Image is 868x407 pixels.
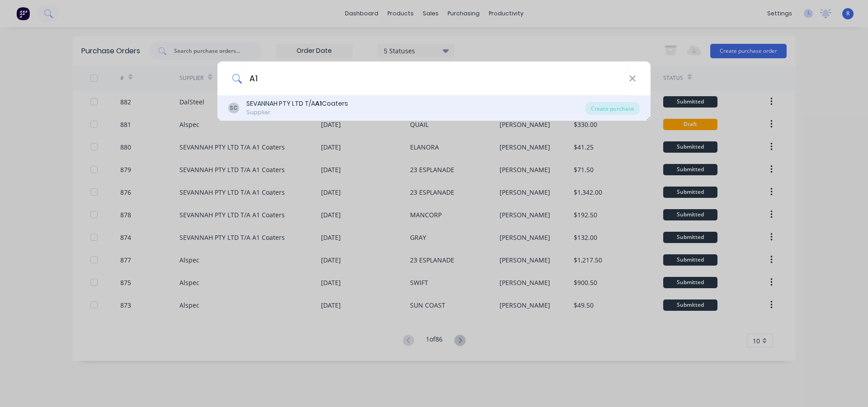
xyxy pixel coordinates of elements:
[585,102,640,115] div: Create purchase
[246,99,348,108] div: SEVANNAH PTY LTD T/A Coaters
[315,99,322,108] b: A1
[246,108,348,117] div: Supplier
[242,61,629,95] input: Enter a supplier name to create a new order...
[228,103,239,113] div: SC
